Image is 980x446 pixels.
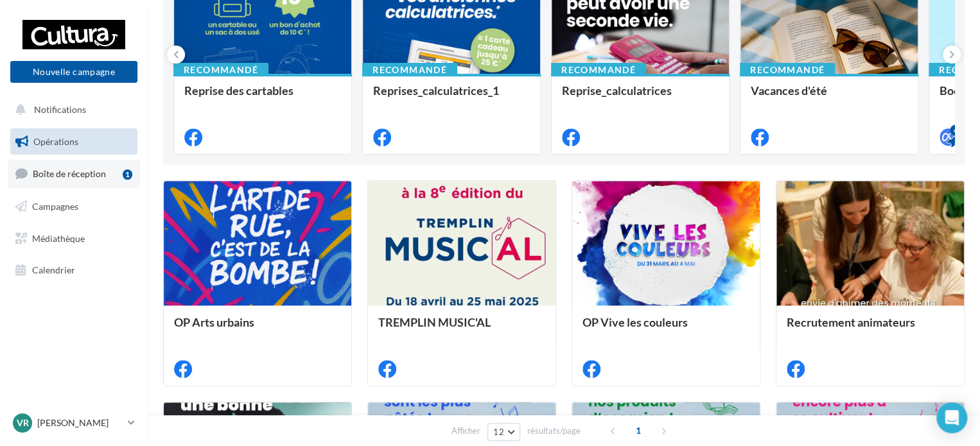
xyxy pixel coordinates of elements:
[33,168,106,179] span: Boîte de réception
[173,63,268,77] div: Recommandé
[10,411,137,435] a: Vr [PERSON_NAME]
[184,84,341,110] div: Reprise des cartables
[373,84,530,110] div: Reprises_calculatrices_1
[8,257,140,284] a: Calendrier
[8,193,140,220] a: Campagnes
[8,160,140,187] a: Boîte de réception1
[32,232,85,243] span: Médiathèque
[123,169,132,180] div: 1
[34,104,86,115] span: Notifications
[8,128,140,155] a: Opérations
[787,316,954,341] div: Recrutement animateurs
[10,61,137,83] button: Nouvelle campagne
[628,420,649,441] span: 1
[32,264,75,275] span: Calendrier
[362,63,457,77] div: Recommandé
[487,423,520,441] button: 12
[551,63,646,77] div: Recommandé
[950,124,961,136] div: 4
[8,225,140,252] a: Médiathèque
[17,416,29,429] span: Vr
[451,425,480,437] span: Afficher
[8,96,135,123] button: Notifications
[174,316,341,341] div: OP Arts urbains
[582,316,749,341] div: OP Vive les couleurs
[33,136,78,147] span: Opérations
[37,416,123,429] p: [PERSON_NAME]
[378,316,545,341] div: TREMPLIN MUSIC'AL
[740,63,835,77] div: Recommandé
[32,201,78,212] span: Campagnes
[936,402,967,433] div: Open Intercom Messenger
[527,425,581,437] span: résultats/page
[562,84,719,110] div: Reprise_calculatrices
[493,427,504,437] span: 12
[751,84,907,110] div: Vacances d'été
